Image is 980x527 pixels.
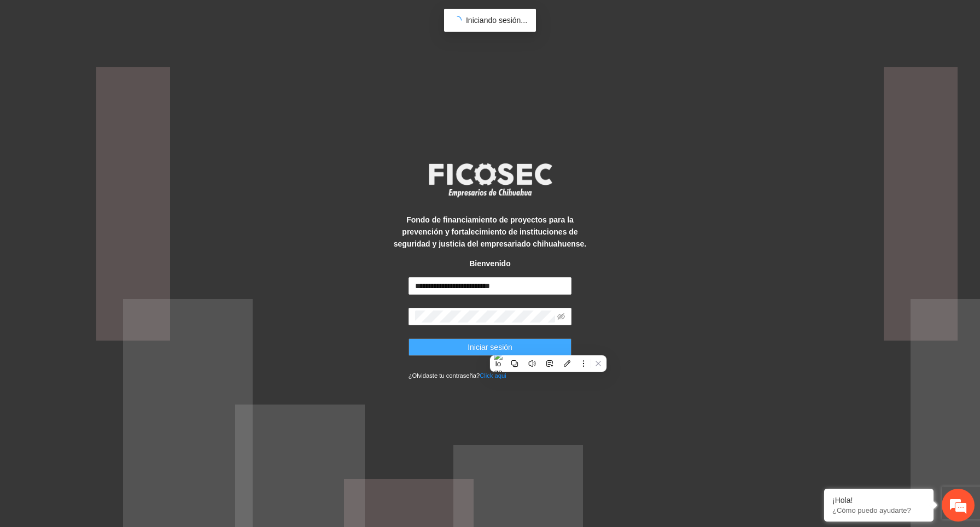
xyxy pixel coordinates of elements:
small: ¿Olvidaste tu contraseña? [409,372,506,379]
p: ¿Cómo puedo ayudarte? [832,506,925,514]
strong: Fondo de financiamiento de proyectos para la prevención y fortalecimiento de instituciones de seg... [394,215,586,248]
div: Minimizar ventana de chat en vivo [179,5,206,32]
span: Estamos en línea. [63,146,151,256]
a: Click aqui [480,372,506,379]
strong: Bienvenido [469,259,510,268]
span: eye-invisible [557,313,565,320]
button: Iniciar sesión [409,338,572,356]
img: logo [422,160,558,200]
div: ¡Hola! [832,496,925,505]
span: Iniciando sesión... [466,16,527,25]
textarea: Escriba su mensaje y pulse “Intro” [5,298,208,337]
div: Chatee con nosotros ahora [57,56,184,70]
span: Iniciar sesión [468,341,512,353]
span: loading [452,15,463,26]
